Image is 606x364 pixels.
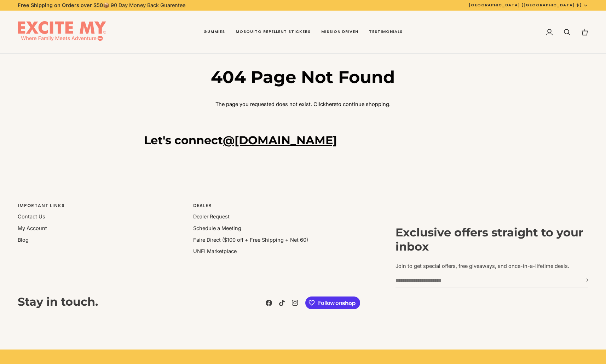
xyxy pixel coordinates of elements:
[203,29,225,35] span: Gummies
[193,237,308,243] a: Faire Direct ($100 off + Free Shipping + Net 60)
[236,29,311,35] span: Mosquito Repellent Stickers
[369,29,403,35] span: Testimonials
[18,1,185,9] p: 📦 90 Day Money Back Guarentee
[193,202,360,213] p: Dealer
[396,225,588,254] h3: Exclusive offers straight to your inbox
[198,66,408,88] h1: 404 Page Not Found
[18,21,106,43] img: EXCITE MY®
[144,133,462,147] h3: Let's connect
[193,248,237,254] a: UNFI Marketplace
[18,213,45,219] a: Contact Us
[463,2,594,8] button: [GEOGRAPHIC_DATA] ([GEOGRAPHIC_DATA] $)
[193,213,230,219] a: Dealer Request
[321,29,358,35] span: Mission Driven
[193,225,241,231] a: Schedule a Meeting
[396,274,577,287] input: your-email@example.com
[198,11,230,54] a: Gummies
[18,295,98,311] h3: Stay in touch.
[18,2,103,8] strong: Free Shipping on Orders over $50
[396,262,588,270] p: Join to get special offers, free giveaways, and once-in-a-lifetime deals.
[316,11,364,54] a: Mission Driven
[18,202,185,213] p: Important Links
[364,11,408,54] a: Testimonials
[326,101,336,107] a: here
[198,100,408,108] p: The page you requested does not exist. Click to continue shopping.
[18,225,47,231] a: My Account
[223,133,337,147] a: @[DOMAIN_NAME]
[230,11,316,54] a: Mosquito Repellent Stickers
[18,237,29,243] a: Blog
[577,274,588,286] button: Join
